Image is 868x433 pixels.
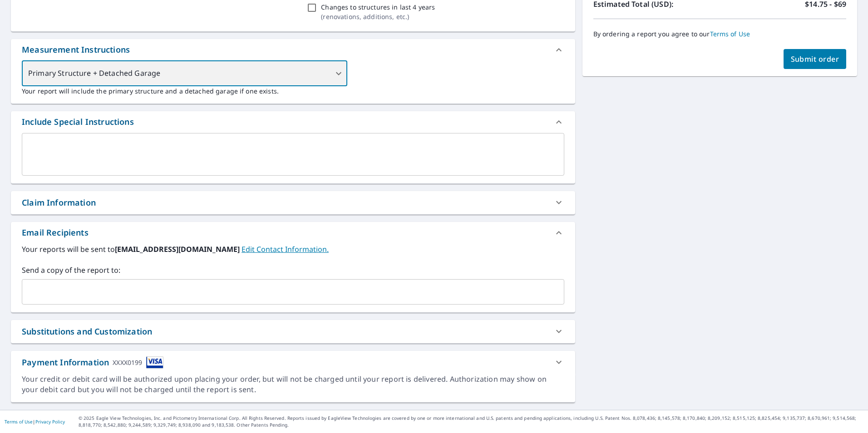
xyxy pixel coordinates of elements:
[35,418,65,425] a: Privacy Policy
[22,197,96,209] div: Claim Information
[22,374,564,395] div: Your credit or debit card will be authorized upon placing your order, but will not be charged unt...
[11,320,575,343] div: Substitutions and Customization
[113,356,142,369] div: XXXX0199
[321,12,435,21] p: ( renovations, additions, etc. )
[791,54,839,64] span: Submit order
[321,2,435,12] p: Changes to structures in last 4 years
[22,86,564,96] p: Your report will include the primary structure and a detached garage if one exists.
[11,39,575,61] div: Measurement Instructions
[11,222,575,244] div: Email Recipients
[11,191,575,214] div: Claim Information
[11,111,575,133] div: Include Special Instructions
[79,415,863,428] p: © 2025 Eagle View Technologies, Inc. and Pictometry International Corp. All Rights Reserved. Repo...
[593,30,846,38] p: By ordering a report you agree to our
[242,244,329,254] a: EditContactInfo
[22,61,347,86] div: Primary Structure + Detached Garage
[22,325,152,338] div: Substitutions and Customization
[710,30,750,38] a: Terms of Use
[22,356,163,369] div: Payment Information
[22,226,89,239] div: Email Recipients
[5,419,65,424] p: |
[11,351,575,374] div: Payment InformationXXXX0199cardImage
[22,244,564,255] label: Your reports will be sent to
[5,418,33,425] a: Terms of Use
[784,49,847,69] button: Submit order
[22,44,130,56] div: Measurement Instructions
[22,265,564,276] label: Send a copy of the report to:
[146,356,163,369] img: cardImage
[22,116,134,128] div: Include Special Instructions
[115,244,242,254] b: [EMAIL_ADDRESS][DOMAIN_NAME]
